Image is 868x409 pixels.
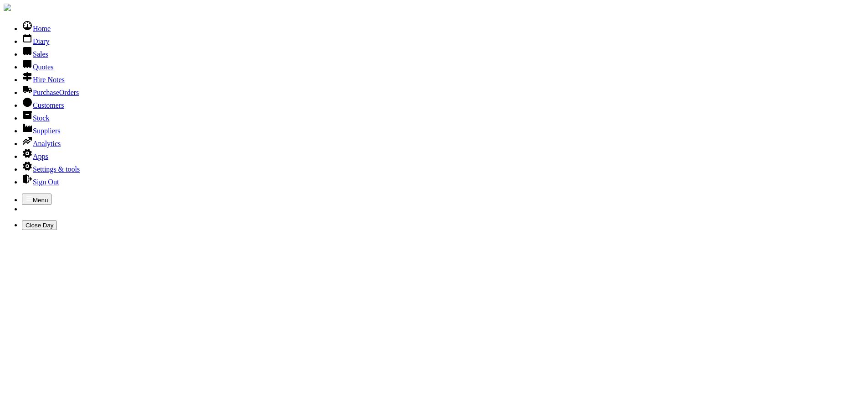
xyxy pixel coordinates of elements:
[22,101,64,109] a: Customers
[22,46,864,58] li: Sales
[22,71,864,84] li: Hire Notes
[22,122,864,135] li: Suppliers
[22,50,48,58] a: Sales
[22,25,51,32] a: Home
[22,63,53,71] a: Quotes
[22,140,61,147] a: Analytics
[22,178,59,186] a: Sign Out
[22,152,48,160] a: Apps
[22,110,864,122] li: Stock
[22,89,79,96] a: PurchaseOrders
[22,114,49,122] a: Stock
[4,4,11,11] img: companylogo.jpg
[22,37,49,45] a: Diary
[22,127,60,135] a: Suppliers
[22,165,80,173] a: Settings & tools
[22,76,65,84] a: Hire Notes
[22,220,57,230] button: Close Day
[22,194,51,205] button: Menu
